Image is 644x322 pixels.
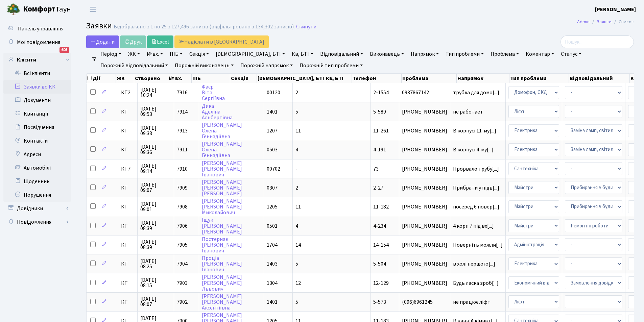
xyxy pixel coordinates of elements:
[325,74,352,83] th: Кв, БТІ
[295,127,301,134] span: 11
[202,102,233,121] a: ДикаАделінаАльбертівна
[98,48,124,60] a: Період
[140,144,171,155] span: [DATE] 09:36
[296,24,316,30] a: Скинути
[91,38,115,46] span: Додати
[402,74,457,83] th: Проблема
[86,35,119,48] a: Додати
[267,146,278,153] span: 0503
[3,175,71,188] a: Щоденник
[402,185,447,191] span: [PHONE_NUMBER]
[177,108,188,116] span: 7914
[373,127,389,134] span: 11-261
[17,39,60,46] span: Мої повідомлення
[177,279,188,287] span: 7903
[3,35,71,49] a: Мої повідомлення605
[267,203,278,210] span: 1205
[167,48,185,60] a: ПІБ
[187,48,212,60] a: Секція
[453,109,503,115] span: не работает
[560,35,634,48] input: Пошук...
[87,74,116,83] th: Дії
[295,184,298,192] span: 2
[373,108,386,116] span: 5-589
[402,109,447,115] span: [PHONE_NUMBER]
[267,298,278,306] span: 1401
[373,241,389,249] span: 14-154
[295,222,298,230] span: 4
[140,220,171,231] span: [DATE] 08:39
[295,298,298,306] span: 5
[402,166,447,172] span: [PHONE_NUMBER]
[116,74,134,83] th: ЖК
[317,48,366,60] a: Відповідальний
[140,277,171,288] span: [DATE] 08:15
[202,236,242,254] a: Постернак[PERSON_NAME]Іванович
[177,89,188,96] span: 7916
[373,298,386,306] span: 5-573
[402,147,447,152] span: [PHONE_NUMBER]
[453,184,499,192] span: Прибрати у підв[...]
[121,147,135,152] span: КТ
[121,185,135,191] span: КТ
[373,184,383,192] span: 2-27
[23,4,71,15] span: Таун
[443,48,486,60] a: Тип проблеми
[373,165,379,173] span: 73
[373,279,389,287] span: 12-129
[140,87,171,98] span: [DATE] 10:24
[352,74,402,83] th: Телефон
[257,74,325,83] th: [DEMOGRAPHIC_DATA], БТІ
[177,260,188,268] span: 7904
[373,222,386,230] span: 4-234
[453,241,503,249] span: Поверніть можли[...]
[402,204,447,209] span: [PHONE_NUMBER]
[577,18,590,25] a: Admin
[597,18,612,25] a: Заявки
[168,74,192,83] th: № вх.
[295,165,297,173] span: -
[295,89,298,96] span: 2
[3,148,71,161] a: Адреси
[3,67,71,80] a: Всі клієнти
[402,299,447,305] span: (096)6961245
[453,165,499,173] span: Прорвало трубу[...]
[140,239,171,250] span: [DATE] 08:39
[202,197,242,216] a: [PERSON_NAME][PERSON_NAME]Миколайович
[230,74,257,83] th: Секція
[147,35,173,48] a: Excel
[402,242,447,248] span: [PHONE_NUMBER]
[86,20,112,32] span: Заявки
[3,107,71,121] a: Квитанції
[3,202,71,215] a: Довідники
[453,299,503,305] span: не працює ліфт
[295,146,298,153] span: 4
[3,22,71,35] a: Панель управління
[3,80,71,94] a: Заявки до КК
[488,48,522,60] a: Проблема
[121,109,135,115] span: КТ
[202,159,242,178] a: [PERSON_NAME][PERSON_NAME]Іванович
[140,201,171,212] span: [DATE] 09:01
[402,223,447,229] span: [PHONE_NUMBER]
[125,48,143,60] a: ЖК
[267,108,278,116] span: 1401
[453,279,499,287] span: Будь ласка зроб[...]
[373,203,389,210] span: 11-182
[295,203,301,210] span: 11
[267,165,280,173] span: 00702
[3,215,71,229] a: Повідомлення
[267,127,278,134] span: 1207
[295,108,298,116] span: 5
[267,89,280,96] span: 00120
[177,222,188,230] span: 7906
[177,298,188,306] span: 7902
[202,274,242,293] a: [PERSON_NAME][PERSON_NAME]Львович
[140,296,171,307] span: [DATE] 08:07
[295,279,301,287] span: 12
[177,184,188,192] span: 7909
[177,165,188,173] span: 7910
[509,74,569,83] th: Тип проблеми
[457,74,509,83] th: Напрямок
[238,60,295,71] a: Порожній напрямок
